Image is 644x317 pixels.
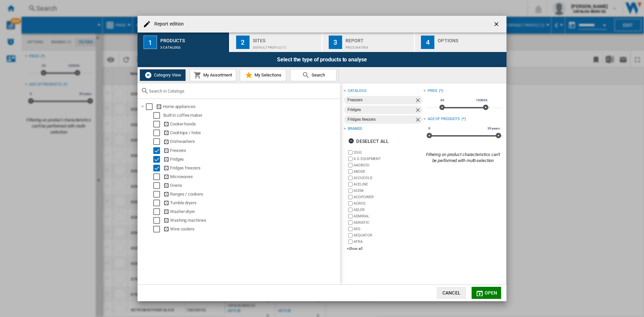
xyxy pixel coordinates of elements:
label: ACEM [354,188,423,193]
div: Fridges freezers [163,165,339,171]
div: Home appliances [156,103,339,110]
div: 3 catalogs [160,42,226,49]
span: My Selections [253,72,281,77]
button: Deselect all [346,135,391,147]
button: Category View [140,69,186,81]
input: brand.name [348,189,353,193]
md-checkbox: Select [153,182,163,189]
span: 10000€ [475,98,489,103]
input: brand.name [348,240,353,244]
span: Open [485,290,497,296]
md-checkbox: Select [153,121,163,127]
button: 3 Report Price Matrix [323,33,415,52]
div: Freezers [163,147,339,154]
input: brand.name [348,176,353,180]
div: 4 [421,36,434,49]
div: Fridges freezers [347,115,414,124]
md-checkbox: Select [153,138,163,145]
input: brand.name [348,214,353,218]
md-checkbox: Select [153,191,163,198]
md-checkbox: Select [153,200,163,206]
input: brand.name [348,195,353,199]
md-checkbox: Select [153,173,163,180]
label: AEG [354,226,423,231]
input: brand.name [348,201,353,206]
div: Default profile (1) [253,42,319,49]
label: A G EQUIPMENT [354,156,423,161]
md-checkbox: Select [146,103,156,110]
md-checkbox: Select [153,156,163,163]
h4: Report edition [151,21,184,28]
md-checkbox: Select [153,226,163,232]
label: ACCUCOLD [354,175,423,180]
label: ADLER [354,207,423,212]
md-checkbox: Select [153,217,163,224]
button: 4 Options [415,33,506,52]
div: Freezers [347,96,414,104]
button: My Selections [240,69,286,81]
label: ADRIATIC [354,220,423,225]
input: brand.name [348,227,353,231]
div: Wine coolers [163,226,339,232]
div: Report [345,35,412,42]
ng-md-icon: Remove [415,97,423,105]
input: brand.name [348,163,353,167]
div: 2 [236,36,250,49]
div: Microwaves [163,173,339,180]
div: Age of products [428,116,460,122]
md-checkbox: Select [153,129,163,136]
div: Price [428,88,438,94]
ng-md-icon: Remove [415,107,423,115]
div: Deselect all [348,135,389,147]
div: Built in coffee maker [163,112,339,119]
label: ACROS [354,201,423,206]
ng-md-icon: Remove [415,116,423,124]
button: My Assortment [190,69,236,81]
button: 1 Products 3 catalogs [138,33,230,52]
div: Washer dryer [163,208,339,215]
span: Search [310,72,325,77]
div: Options [438,35,504,42]
input: brand.name [348,220,353,225]
input: brand.name [348,208,353,212]
button: Search [290,69,336,81]
input: brand.name [348,233,353,237]
label: ACOPOWER [354,195,423,200]
div: Price Matrix [345,42,412,49]
label: AAOBOSI [354,163,423,168]
label: AFRA [354,239,423,244]
img: wiser-icon-white.png [144,71,152,79]
span: My Assortment [202,72,232,77]
div: Washing machines [163,217,339,224]
input: brand.name [348,157,353,161]
div: Products [160,35,226,42]
label: ACELINE [354,182,423,187]
md-checkbox: Select [153,147,163,154]
md-dialog: Report edition ... [138,16,506,301]
input: brand.name [348,169,353,174]
div: Dishwashers [163,138,339,145]
span: 0 [427,126,431,131]
div: Tumble dryers [163,200,339,206]
ng-md-icon: getI18NText('BUTTONS.CLOSE_DIALOG') [493,21,501,29]
div: Filtering on product characteristics can't be performed with multi-selection [423,152,503,164]
div: Ranges / cookers [163,191,339,198]
input: Search in Catalogs [149,89,337,94]
div: Fridges [347,106,414,114]
div: Fridges [163,156,339,163]
button: Open [472,287,501,299]
label: ADMIRAL [354,214,423,219]
div: +Show all [347,246,423,251]
label: ABODE [354,169,423,174]
div: Select the type of products to analyse [138,52,506,67]
md-checkbox: Select [153,208,163,215]
div: 3 [329,36,342,49]
md-checkbox: Select [153,112,163,119]
div: Ovens [163,182,339,189]
div: Brands [348,126,362,131]
div: 1 [144,36,157,49]
span: 30 years [486,126,501,131]
button: getI18NText('BUTTONS.CLOSE_DIALOG') [490,17,504,31]
md-checkbox: Select [153,165,163,171]
button: 2 Sites Default profile (1) [230,33,322,52]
